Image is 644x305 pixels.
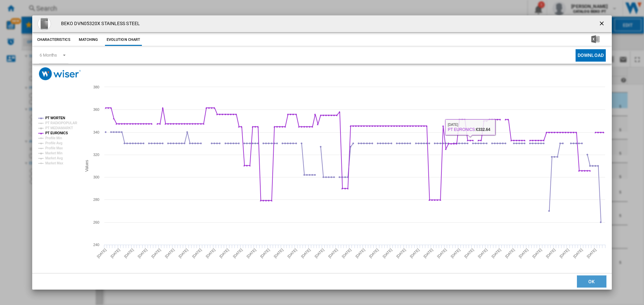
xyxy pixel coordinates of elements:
[164,248,175,259] tspan: [DATE]
[464,248,475,259] tspan: [DATE]
[96,248,107,259] tspan: [DATE]
[38,17,51,30] img: 90483_0.jpg
[45,131,68,135] tspan: PT EURONICS
[477,248,488,259] tspan: [DATE]
[355,248,366,259] tspan: [DATE]
[246,248,257,259] tspan: [DATE]
[577,276,606,288] button: OK
[151,248,162,259] tspan: [DATE]
[327,248,338,259] tspan: [DATE]
[518,248,529,259] tspan: [DATE]
[105,34,142,46] button: Evolution chart
[93,175,99,179] tspan: 300
[576,49,606,62] button: Download
[123,248,135,259] tspan: [DATE]
[598,20,606,28] ng-md-icon: getI18NText('BUTTONS.CLOSE_DIALOG')
[382,248,393,259] tspan: [DATE]
[450,248,461,259] tspan: [DATE]
[45,126,73,130] tspan: PT MEDIAMARKT
[436,248,447,259] tspan: [DATE]
[286,248,298,259] tspan: [DATE]
[36,34,72,46] button: Characteristics
[45,121,77,125] tspan: PT RADIOPOPULAR
[314,248,325,259] tspan: [DATE]
[504,248,516,259] tspan: [DATE]
[596,17,609,30] button: getI18NText('BUTTONS.CLOSE_DIALOG')
[191,248,202,259] tspan: [DATE]
[232,248,243,259] tspan: [DATE]
[58,20,140,27] h4: BEKO DVN05320X STAINLESS STEEL
[586,248,597,259] tspan: [DATE]
[32,15,612,290] md-dialog: Product popup
[40,53,57,58] div: 6 Months
[39,67,81,80] img: logo_wiser_300x94.png
[45,116,65,120] tspan: PT WORTEN
[93,85,99,89] tspan: 380
[395,248,407,259] tspan: [DATE]
[545,248,556,259] tspan: [DATE]
[581,34,610,46] button: Download in Excel
[572,248,583,259] tspan: [DATE]
[110,248,121,259] tspan: [DATE]
[137,248,148,259] tspan: [DATE]
[45,161,63,165] tspan: Market Max
[205,248,216,259] tspan: [DATE]
[341,248,352,259] tspan: [DATE]
[93,220,99,224] tspan: 260
[93,107,99,111] tspan: 360
[45,141,62,145] tspan: Profile Avg
[532,248,543,259] tspan: [DATE]
[273,248,284,259] tspan: [DATE]
[93,198,99,202] tspan: 280
[45,156,63,160] tspan: Market Avg
[423,248,434,259] tspan: [DATE]
[368,248,379,259] tspan: [DATE]
[45,151,62,155] tspan: Market Min
[219,248,230,259] tspan: [DATE]
[45,146,63,150] tspan: Profile Max
[409,248,420,259] tspan: [DATE]
[591,35,599,43] img: excel-24x24.png
[74,34,103,46] button: Matching
[93,130,99,134] tspan: 340
[45,136,62,140] tspan: Profile Min
[559,248,570,259] tspan: [DATE]
[491,248,502,259] tspan: [DATE]
[259,248,270,259] tspan: [DATE]
[178,248,189,259] tspan: [DATE]
[93,153,99,157] tspan: 320
[300,248,311,259] tspan: [DATE]
[93,243,99,247] tspan: 240
[85,160,89,172] tspan: Values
